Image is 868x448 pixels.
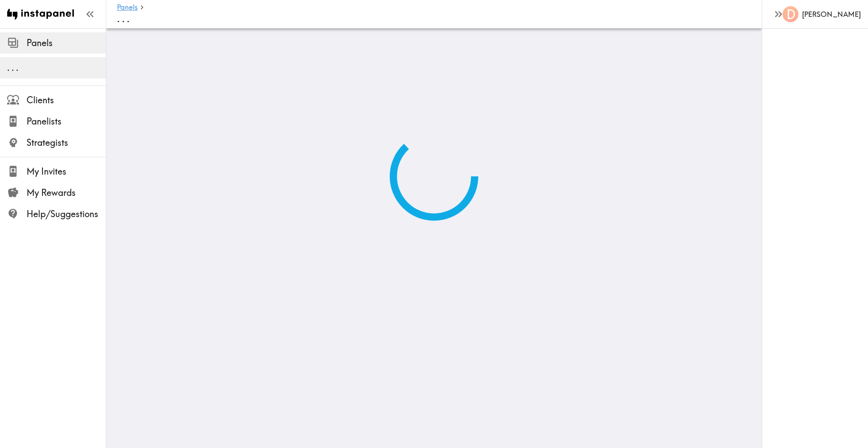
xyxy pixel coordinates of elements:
[16,62,19,73] span: .
[787,7,795,22] span: D
[12,62,14,73] span: .
[27,165,106,178] span: My Invites
[122,12,125,25] span: .
[802,9,861,19] h6: [PERSON_NAME]
[27,136,106,149] span: Strategists
[27,187,106,199] span: My Rewards
[117,4,138,12] a: Panels
[117,12,120,25] span: .
[27,115,106,128] span: Panelists
[7,62,10,73] span: .
[27,94,106,106] span: Clients
[27,37,106,49] span: Panels
[127,12,130,25] span: .
[27,208,106,220] span: Help/Suggestions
